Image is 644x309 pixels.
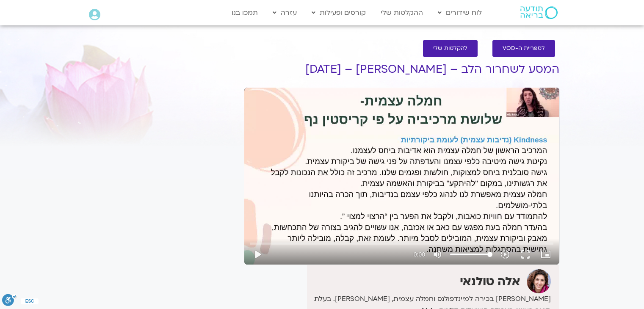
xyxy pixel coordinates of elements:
[460,273,520,290] strong: אלה טולנאי
[307,5,370,21] a: קורסים ופעילות
[268,5,301,21] a: עזרה
[527,269,551,293] img: אלה טולנאי
[492,40,555,57] a: לספריית ה-VOD
[244,63,559,76] h1: המסע לשחרור הלב – [PERSON_NAME] – [DATE]
[520,6,558,19] img: תודעה בריאה
[227,5,262,21] a: תמכו בנו
[433,45,467,52] span: להקלטות שלי
[434,5,486,21] a: לוח שידורים
[503,45,545,52] span: לספריית ה-VOD
[423,40,478,57] a: להקלטות שלי
[376,5,427,21] a: ההקלטות שלי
